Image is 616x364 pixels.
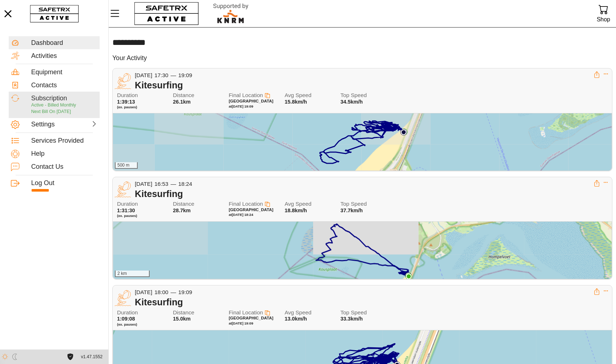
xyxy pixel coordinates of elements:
[117,316,135,322] span: 1:09:08
[284,208,307,213] span: 18.8km/h
[109,6,127,21] button: Menu
[603,180,608,185] button: Expand
[405,273,412,280] img: PathEnd.svg
[31,52,97,60] div: Activities
[229,201,263,207] span: Final Location
[117,201,163,207] span: Duration
[284,316,307,322] span: 13.0km/h
[341,92,387,99] span: Top Speed
[115,73,131,89] img: KITE_SURFING.svg
[117,92,163,99] span: Duration
[284,310,331,316] span: Avg Speed
[115,290,131,306] img: KITE_SURFING.svg
[31,137,97,145] div: Services Provided
[229,321,253,325] span: at [DATE] 19:09
[284,99,307,105] span: 15.8km/h
[117,105,163,109] span: (ex. pauses)
[178,181,192,187] span: 18:24
[11,150,20,158] img: Help.svg
[77,351,107,363] button: v1.47.1552
[205,2,257,25] img: RescueLogo.svg
[229,309,263,315] span: Final Location
[229,92,263,98] span: Final Location
[178,289,192,295] span: 19:09
[603,288,608,293] button: Expand
[341,208,363,213] span: 37.7km/h
[11,68,20,76] img: Equipment.svg
[400,129,407,135] img: PathStart.svg
[31,81,97,89] div: Contacts
[65,353,75,360] a: License Agreement
[2,353,8,360] img: ModeLight.svg
[229,213,253,217] span: at [DATE] 18:24
[173,316,191,322] span: 15.0km
[117,208,135,213] span: 1:31:30
[135,80,594,91] div: Kitesurfing
[154,289,168,295] span: 18:00
[117,214,163,218] span: (ex. pauses)
[135,289,152,295] span: [DATE]
[173,92,219,99] span: Distance
[171,289,176,295] span: —
[341,201,387,207] span: Top Speed
[154,181,168,187] span: 16:53
[603,71,608,76] button: Expand
[117,310,163,316] span: Duration
[31,68,97,76] div: Equipment
[81,353,103,361] span: v1.47.1552
[115,162,138,169] div: 500 m
[173,208,191,213] span: 28.7km
[229,99,273,103] span: [GEOGRAPHIC_DATA]
[11,163,20,171] img: ContactUs.svg
[173,99,191,105] span: 26.1km
[597,14,610,24] div: Shop
[173,310,219,316] span: Distance
[115,181,131,198] img: KITE_SURFING.svg
[341,99,363,105] span: 34.5km/h
[173,201,219,207] span: Distance
[31,109,71,114] span: Next Bill On [DATE]
[11,51,20,60] img: Activities.svg
[31,95,97,102] div: Subscription
[135,181,152,187] span: [DATE]
[178,72,192,78] span: 19:09
[405,272,412,279] img: PathStart.svg
[31,179,97,187] div: Log Out
[11,94,20,102] img: Subscription.svg
[229,104,253,108] span: at [DATE] 19:09
[135,188,594,199] div: Kitesurfing
[117,99,135,105] span: 1:39:13
[31,39,97,47] div: Dashboard
[135,72,152,78] span: [DATE]
[12,353,18,360] img: ModeDark.svg
[171,72,176,78] span: —
[171,181,176,187] span: —
[284,201,331,207] span: Avg Speed
[229,316,273,320] span: [GEOGRAPHIC_DATA]
[341,316,363,322] span: 33.3km/h
[115,271,150,277] div: 2 km
[112,54,147,62] h5: Your Activity
[229,208,273,212] span: [GEOGRAPHIC_DATA]
[135,297,594,307] div: Kitesurfing
[31,163,97,171] div: Contact Us
[284,92,331,99] span: Avg Speed
[31,121,63,129] div: Settings
[117,322,163,327] span: (ex. pauses)
[401,129,408,135] img: PathEnd.svg
[31,102,76,108] span: Active - Billed Monthly
[31,150,97,158] div: Help
[154,72,168,78] span: 17:30
[341,310,387,316] span: Top Speed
